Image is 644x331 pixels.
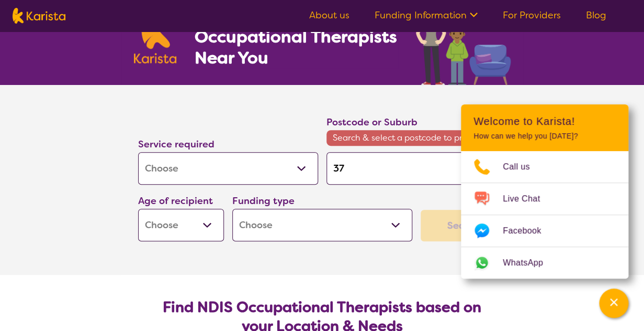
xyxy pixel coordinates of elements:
[503,191,552,207] span: Live Chat
[138,195,213,207] label: Age of recipient
[503,9,561,22] a: For Providers
[461,247,628,279] a: Web link opens in a new tab.
[473,132,616,141] p: How can we help you [DATE]?
[232,195,295,207] label: Funding type
[326,152,506,185] input: Type
[13,8,65,24] img: Karista logo
[461,104,628,279] div: Channel Menu
[309,9,349,22] a: About us
[586,9,606,22] a: Blog
[503,255,556,271] span: WhatsApp
[503,223,553,239] span: Facebook
[194,5,398,68] h1: Search NDIS Occupational Therapists Near You
[326,116,417,129] label: Postcode or Suburb
[375,9,478,22] a: Funding Information
[503,159,543,175] span: Call us
[599,289,628,318] button: Channel Menu
[134,7,177,63] img: Karista logo
[138,138,214,151] label: Service required
[326,130,506,146] span: Search & select a postcode to proceed
[473,115,616,127] h2: Welcome to Karista!
[461,151,628,279] ul: Choose channel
